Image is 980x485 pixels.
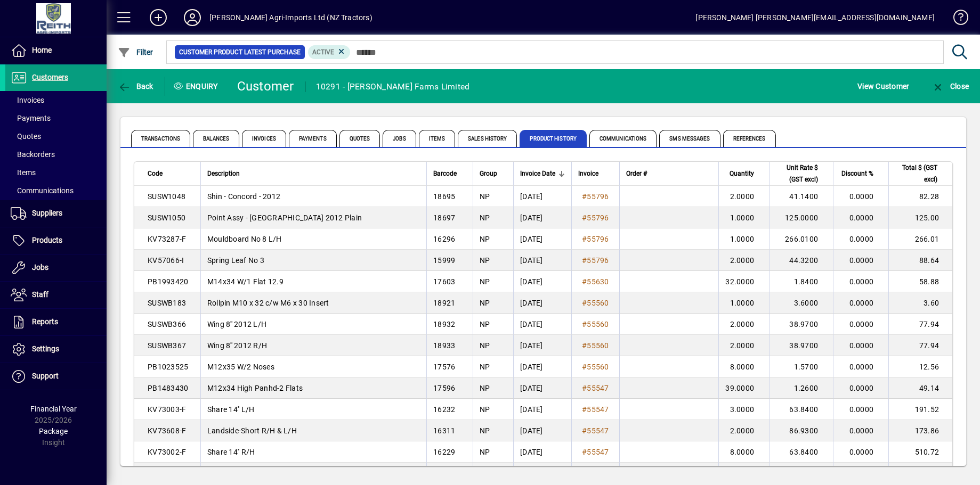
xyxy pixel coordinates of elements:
a: Jobs [5,254,107,281]
td: 32.0000 [718,271,769,292]
td: 266.0100 [769,228,833,250]
span: Order # [626,168,647,179]
span: Home [32,46,52,54]
td: 38.9700 [769,314,833,335]
span: # [582,256,587,265]
span: 55560 [587,320,609,328]
span: Discount % [841,168,873,179]
td: 125.0000 [769,207,833,228]
span: Communications [589,130,657,147]
div: Description [207,168,420,179]
span: Mouldboard No 8 L/H [207,235,282,243]
span: Support [32,372,59,380]
td: 8.0000 [718,356,769,377]
td: 41.1400 [769,186,833,207]
td: 0.0000 [833,250,888,271]
span: Back [118,82,153,91]
div: Customer [237,78,294,95]
td: 3.6000 [769,292,833,314]
span: Products [32,236,62,244]
span: Invoices [242,130,286,147]
button: Filter [115,43,156,62]
span: M12x34 High Panhd-2 Flats [207,384,303,392]
td: 49.14 [888,377,952,399]
a: #55547 [578,382,613,394]
span: References [723,130,776,147]
span: Code [148,168,163,179]
td: 125.00 [888,207,952,228]
span: Reports [32,317,58,326]
td: 8.0000 [718,441,769,463]
div: Barcode [433,168,466,179]
td: 2.0000 [718,335,769,356]
span: # [582,405,587,414]
a: #55796 [578,212,613,224]
td: 12.56 [888,356,952,377]
td: 0.0000 [833,314,888,335]
span: Spring Leaf No 3 [207,256,264,265]
td: 1.0000 [718,228,769,250]
button: Add [141,8,175,27]
span: KV73003-F [148,405,186,414]
span: Invoices [11,96,44,104]
td: 0.0000 [833,420,888,441]
span: # [582,363,587,371]
td: 2.0000 [718,186,769,207]
div: Unit Rate $ (GST excl) [776,162,828,185]
span: NP [480,384,490,392]
td: 19.4500 [769,463,833,484]
span: Payments [11,114,51,122]
td: 77.94 [888,314,952,335]
span: Unit Rate $ (GST excl) [776,162,818,185]
span: 55547 [587,426,609,435]
td: 63.8400 [769,441,833,463]
td: 38.90 [888,463,952,484]
span: NP [480,448,490,456]
span: Landside-Short R/H & L/H [207,426,297,435]
span: # [582,426,587,435]
td: 0.0000 [833,207,888,228]
div: Invoice Date [520,168,565,179]
td: 58.88 [888,271,952,292]
td: 2.0000 [718,420,769,441]
a: Items [5,163,107,182]
span: NP [480,299,490,307]
span: 17603 [433,277,455,286]
span: NP [480,192,490,201]
div: Total $ (GST excl) [895,162,947,185]
span: Payments [289,130,337,147]
a: #55560 [578,340,613,351]
td: 0.0000 [833,271,888,292]
div: Group [480,168,507,179]
span: Backorders [11,150,55,159]
div: Discount % [840,168,883,179]
span: NP [480,363,490,371]
td: 77.94 [888,335,952,356]
a: Suppliers [5,200,107,227]
td: 0.0000 [833,463,888,484]
span: Active [312,48,334,56]
span: Financial Year [30,405,77,413]
span: M12x35 W/2 Noses [207,363,274,371]
span: KV57066-I [148,256,184,265]
td: 1.8400 [769,271,833,292]
span: 15999 [433,256,455,265]
span: PB1023525 [148,363,188,371]
td: [DATE] [513,186,571,207]
td: 0.0000 [833,441,888,463]
a: #55547 [578,404,613,415]
td: 2.0000 [718,314,769,335]
a: Reports [5,309,107,335]
span: Quotes [339,130,380,147]
a: #55560 [578,318,613,330]
span: Items [419,130,456,147]
a: Settings [5,336,107,363]
a: Invoices [5,91,107,109]
app-page-header-button: Close enquiry [920,77,980,96]
span: PB1993420 [148,277,188,286]
td: [DATE] [513,250,571,271]
span: Share 14'' L/H [207,405,255,414]
span: 55547 [587,448,609,456]
div: Invoice [578,168,613,179]
span: 55547 [587,405,609,414]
